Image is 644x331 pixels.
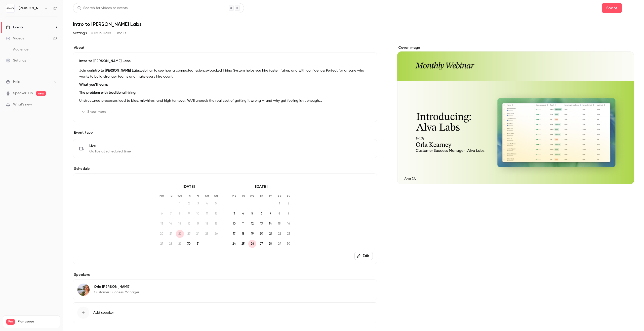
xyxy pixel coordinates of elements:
span: Pro [6,319,15,325]
span: 21 [266,230,274,238]
p: Tu [167,194,175,198]
span: 20 [158,230,166,238]
button: Edit [354,252,373,260]
span: 9 [285,210,293,218]
span: 29 [275,240,284,248]
p: Fr [194,194,202,198]
span: 10 [194,210,202,218]
span: 27 [257,240,265,248]
strong: Intro to [PERSON_NAME] Labs [92,69,140,72]
span: 20 [257,230,265,238]
span: 21 [167,230,175,238]
p: We [176,194,184,198]
strong: What you’ll learn: [79,83,108,86]
span: 5 [248,210,256,218]
p: Event type [73,130,377,135]
span: 30 [285,240,293,248]
p: Join our webinar to see how a connected, science-backed Hiring System helps you hire faster, fair... [79,68,371,80]
span: 9 [185,210,193,218]
span: 3 [194,200,202,208]
strong: The problem with traditional hiring [79,91,136,94]
button: Emails [115,29,126,37]
span: 6 [257,210,265,218]
button: Show more [79,108,109,116]
span: 18 [239,230,247,238]
span: What's new [13,102,32,107]
p: Su [285,194,293,198]
span: 3 [230,210,238,218]
span: 17 [194,220,202,228]
span: 23 [185,230,193,238]
button: Settings [73,29,87,37]
p: Schedule [73,166,377,171]
div: Videos [6,36,24,41]
span: 7 [167,210,175,218]
span: 22 [275,230,284,238]
p: Th [185,194,193,198]
span: 7 [266,210,274,218]
p: Fr [266,194,274,198]
span: 8 [176,210,184,218]
div: Audience [6,47,28,52]
span: 15 [176,220,184,228]
p: [DATE] [230,184,293,190]
span: 26 [212,230,220,238]
label: About [73,45,377,50]
span: 16 [185,220,193,228]
li: help-dropdown-opener [6,79,57,85]
span: 28 [266,240,274,248]
button: UTM builder [91,29,111,37]
span: 19 [212,220,220,228]
span: 2 [285,200,293,208]
span: 8 [275,210,284,218]
p: Orla [PERSON_NAME] [94,284,139,289]
span: 25 [203,230,211,238]
span: 2 [185,200,193,208]
span: 18 [203,220,211,228]
div: Events [6,25,23,30]
p: Sa [203,194,211,198]
p: We [248,194,256,198]
label: Speakers [73,272,377,277]
img: Alva Academy [6,4,14,12]
h6: [PERSON_NAME][GEOGRAPHIC_DATA] [19,6,42,11]
p: Intro to [PERSON_NAME] Labs [79,59,371,64]
p: Mo [158,194,166,198]
p: [DATE] [158,184,220,190]
span: Add speaker [93,310,114,315]
span: 1 [176,200,184,208]
span: 28 [167,240,175,248]
span: 17 [230,230,238,238]
span: 14 [167,220,175,228]
span: 16 [285,220,293,228]
span: 26 [248,240,256,248]
span: Plan usage [18,320,57,324]
span: 15 [275,220,284,228]
span: Help [13,79,20,85]
span: 25 [239,240,247,248]
a: SpeakerHub [13,91,33,96]
span: 30 [185,240,193,248]
button: Share [602,3,622,13]
span: 13 [158,220,166,228]
p: Tu [239,194,247,198]
p: Su [212,194,220,198]
span: 27 [158,240,166,248]
p: Customer Success Manager [94,290,139,295]
span: 29 [176,240,184,248]
span: 6 [158,210,166,218]
span: 11 [239,220,247,228]
p: Mo [230,194,238,198]
span: 19 [248,230,256,238]
section: Cover image [397,45,634,184]
span: 11 [203,210,211,218]
span: 31 [194,240,202,248]
div: Orla KearneyOrla [PERSON_NAME]Customer Success Manager [73,279,377,300]
p: Th [257,194,265,198]
span: 5 [212,200,220,208]
p: Sa [275,194,284,198]
p: Unstructured processes lead to bias, mis-hires, and high turnover. We’ll unpack the real cost of ... [79,98,371,104]
label: Cover image [397,45,634,50]
div: Search for videos or events [77,6,128,11]
span: 4 [203,200,211,208]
